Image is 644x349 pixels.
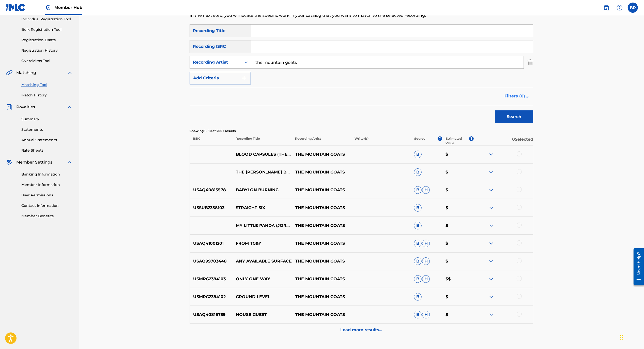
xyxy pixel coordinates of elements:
[414,275,422,283] span: B
[21,213,73,219] a: Member Benefits
[292,240,351,246] p: THE MOUNTAIN GOATS
[292,169,351,175] p: THE MOUNTAIN GOATS
[292,276,351,282] p: THE MOUNTAIN GOATS
[16,104,35,110] span: Royalties
[233,223,292,229] p: MY LITTLE PANDA (JORDAN LAKE SESSIONS VOLUME 2)
[414,311,422,318] span: B
[190,24,533,126] form: Search Form
[414,136,425,146] p: Source
[54,5,82,10] span: Member Hub
[414,186,422,194] span: B
[190,129,533,133] p: Showing 1 - 10 of 200+ results
[233,294,292,300] p: GROUND LEVEL
[190,294,233,300] p: USMRG2384102
[414,204,422,212] span: B
[488,187,494,193] img: expand
[488,223,494,229] img: expand
[16,159,52,165] span: Member Settings
[190,276,233,282] p: USMRG2384103
[488,294,494,300] img: expand
[501,90,533,103] button: Filters (0)
[21,193,73,198] a: User Permissions
[233,258,292,264] p: ANY AVAILABLE SURFACE
[21,82,73,88] a: Matching Tool
[442,205,474,211] p: $
[474,136,533,146] p: 0 Selected
[233,187,292,193] p: BABYLON BURNING
[232,136,292,146] p: Recording Title
[442,151,474,157] p: $
[292,205,351,211] p: THE MOUNTAIN GOATS
[488,312,494,318] img: expand
[446,136,469,146] p: Estimated Value
[422,186,430,194] span: H
[525,95,530,98] img: filter
[488,169,494,175] img: expand
[190,240,233,246] p: USAQ41001201
[21,17,73,22] a: Individual Registration Tool
[21,172,73,177] a: Banking Information
[620,330,623,345] div: Drag
[442,276,474,282] p: $$
[67,104,73,110] img: expand
[21,127,73,132] a: Statements
[442,312,474,318] p: $
[233,205,292,211] p: STRAIGHT SIX
[442,187,474,193] p: $
[6,4,26,11] img: MLC Logo
[233,151,292,157] p: BLOOD CAPSULES (THE JORDAN LAKE SESSIONS VOLUME 4)
[190,205,233,211] p: USSUB2358103
[601,3,611,13] a: Public Search
[21,48,73,53] a: Registration History
[21,182,73,187] a: Member Information
[414,151,422,158] span: B
[6,159,12,165] img: Member Settings
[442,240,474,246] p: $
[414,293,422,301] span: B
[6,104,12,110] img: Royalties
[190,12,454,19] p: In the next step, you will locate the specific work in your catalog that you want to match to the...
[619,325,644,349] iframe: Chat Widget
[615,3,625,13] div: Help
[67,159,73,165] img: expand
[21,27,73,32] a: Bulk Registration Tool
[292,223,351,229] p: THE MOUNTAIN GOATS
[414,240,422,247] span: B
[351,136,411,146] p: Writer(s)
[528,56,533,69] img: Delete Criterion
[414,222,422,229] span: B
[292,258,351,264] p: THE MOUNTAIN GOATS
[190,312,233,318] p: USAQ40816739
[233,312,292,318] p: HOUSE GUEST
[292,151,351,157] p: THE MOUNTAIN GOATS
[442,258,474,264] p: $
[414,257,422,265] span: B
[21,37,73,43] a: Registration Drafts
[488,240,494,246] img: expand
[422,257,430,265] span: H
[16,70,36,76] span: Matching
[21,137,73,143] a: Annual Statements
[190,258,233,264] p: USAQ99703448
[45,5,51,11] img: Top Rightsholder
[292,136,351,146] p: Recording Artist
[190,72,251,84] button: Add Criteria
[292,294,351,300] p: THE MOUNTAIN GOATS
[495,110,533,123] button: Search
[469,136,474,141] span: ?
[628,3,638,13] div: User Menu
[442,294,474,300] p: $
[190,187,233,193] p: USAQ40815578
[6,70,12,76] img: Matching
[488,151,494,157] img: expand
[422,275,430,283] span: H
[422,240,430,247] span: H
[292,312,351,318] p: THE MOUNTAIN GOATS
[603,5,609,11] img: search
[488,276,494,282] img: expand
[67,70,73,76] img: expand
[341,327,382,333] p: Load more results...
